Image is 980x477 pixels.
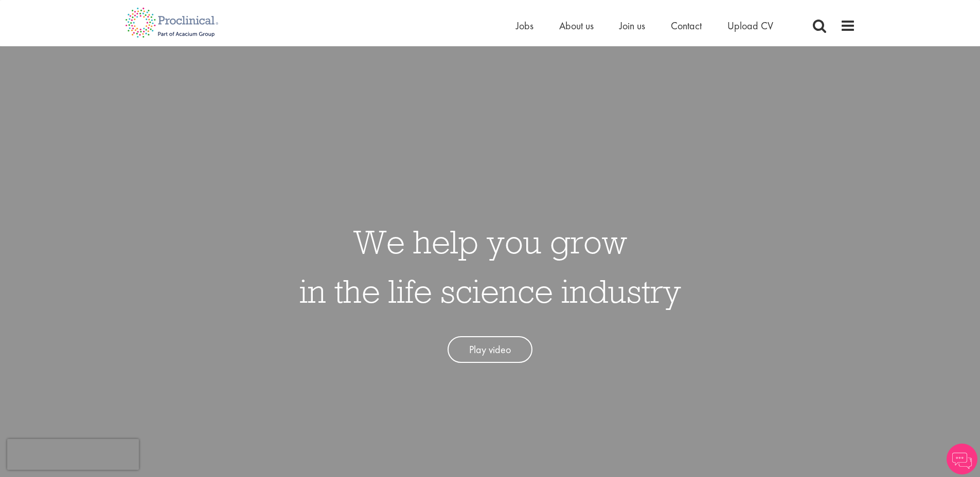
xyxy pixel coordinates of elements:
[299,217,681,316] h1: We help you grow in the life science industry
[516,19,533,32] a: Jobs
[671,19,702,32] a: Contact
[619,19,645,32] a: Join us
[559,19,594,32] a: About us
[947,444,977,474] img: Chatbot
[448,336,532,363] a: Play video
[727,19,773,32] a: Upload CV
